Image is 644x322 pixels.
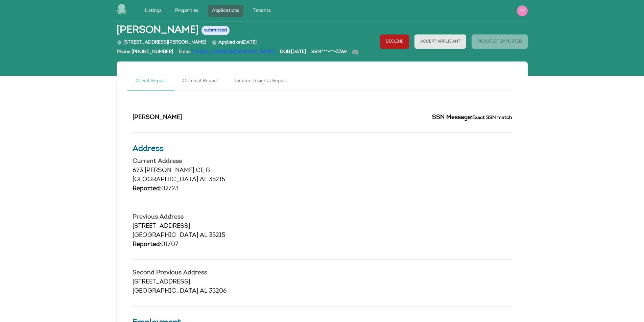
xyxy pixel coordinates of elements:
span: AL [200,177,207,183]
div: 01/07 [133,240,512,249]
span: Reported: [133,242,161,248]
span: AL [200,232,207,239]
button: Decline [380,34,409,49]
span: 623 [PERSON_NAME] CI, B [133,168,210,174]
div: DOB: [DATE] [280,49,306,59]
nav: Tabs [127,72,517,91]
a: [EMAIL_ADDRESS][DOMAIN_NAME] [193,50,275,54]
h4: Previous Address [133,214,512,220]
a: Properties [171,5,202,17]
h2: [PERSON_NAME] [133,113,317,122]
h4: Current Address [133,158,512,165]
span: [GEOGRAPHIC_DATA] [133,177,198,183]
button: Accept Applicant [414,34,466,49]
span: [PERSON_NAME] [117,24,199,36]
a: Listings [141,5,166,17]
span: 35215 [209,177,225,183]
a: Criminal Report [174,72,226,91]
span: [STREET_ADDRESS] [133,279,190,285]
div: Phone: [PHONE_NUMBER] [117,49,173,59]
a: Tenants [249,5,275,17]
span: [STREET_ADDRESS] [133,223,190,229]
span: AL [200,288,207,294]
span: Applied on [DATE] [212,40,257,45]
div: Email: [178,49,275,59]
div: 02/23 [133,184,512,194]
a: Credit Report [127,72,174,91]
span: 35215 [209,232,225,239]
h3: Address [133,143,512,155]
span: [GEOGRAPHIC_DATA] [133,288,198,294]
a: Income Insights Report [226,72,295,91]
span: submitted [201,26,230,35]
span: [GEOGRAPHIC_DATA] [133,232,198,239]
small: Exact SSN match [472,115,512,120]
span: 35206 [209,288,227,294]
span: [STREET_ADDRESS][PERSON_NAME] [117,40,206,45]
h4: Second Previous Address [133,270,512,276]
a: Applications [208,5,243,17]
span: SSN Message: [432,115,472,121]
span: Reported: [133,186,161,192]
